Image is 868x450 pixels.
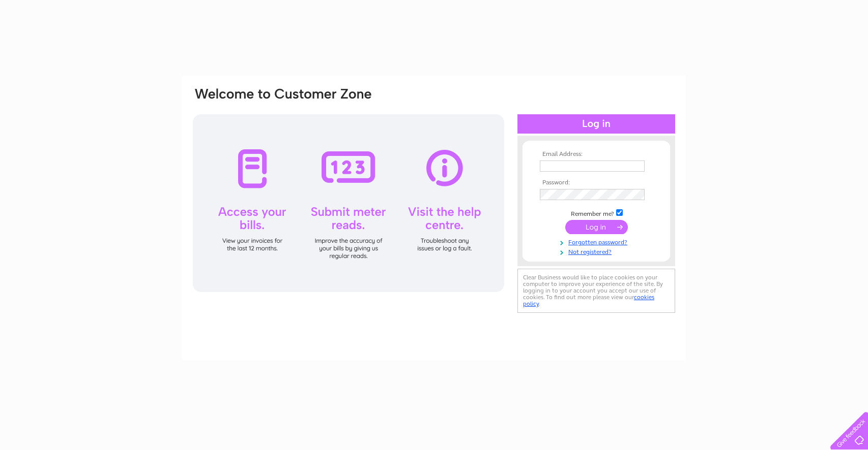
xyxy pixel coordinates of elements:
a: Not registered? [540,246,655,256]
th: Email Address: [537,151,655,158]
td: Remember me? [537,208,655,218]
a: Forgotten password? [540,237,655,246]
a: cookies policy [523,294,654,307]
input: Submit [565,220,628,234]
th: Password: [537,179,655,186]
div: Clear Business would like to place cookies on your computer to improve your experience of the sit... [517,269,675,313]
